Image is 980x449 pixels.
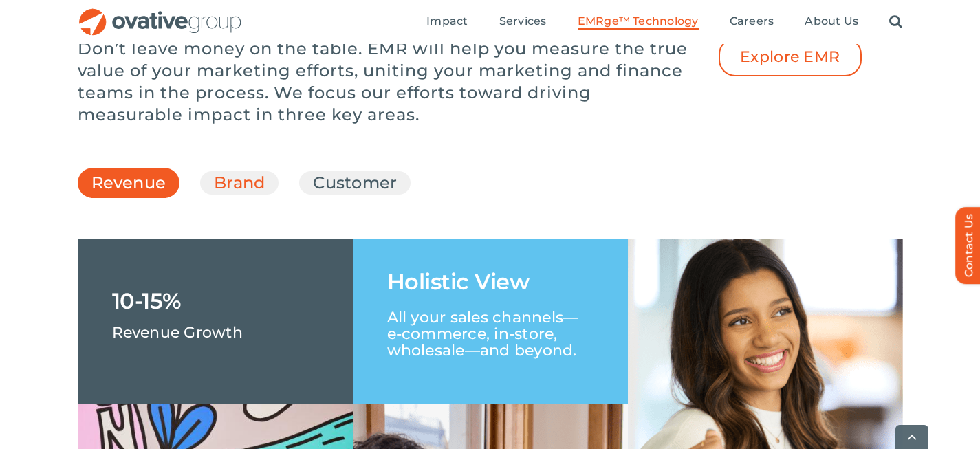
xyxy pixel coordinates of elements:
[889,14,902,30] a: Search
[499,14,547,30] a: Services
[214,171,265,195] a: Brand
[730,14,774,28] span: Careers
[91,171,166,201] a: Revenue
[313,171,397,195] a: Customer
[387,293,594,359] p: All your sales channels—e-commerce, in-store, wholesale—and beyond.
[387,271,530,293] h1: Holistic View
[740,48,840,66] span: Explore EMR
[578,14,699,30] a: EMRge™ Technology
[426,14,468,28] span: Impact
[578,14,699,28] span: EMRge™ Technology
[805,14,858,28] span: About Us
[730,14,774,30] a: Careers
[112,290,182,312] h1: 10-15%
[719,38,862,76] a: Explore EMR
[78,38,697,126] p: Don’t leave money on the table. EMR will help you measure the true value of your marketing effort...
[805,14,858,30] a: About Us
[78,164,903,201] ul: Post Filters
[426,14,468,30] a: Impact
[112,312,243,340] p: Revenue Growth
[499,14,547,28] span: Services
[78,7,243,20] a: OG_Full_horizontal_RGB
